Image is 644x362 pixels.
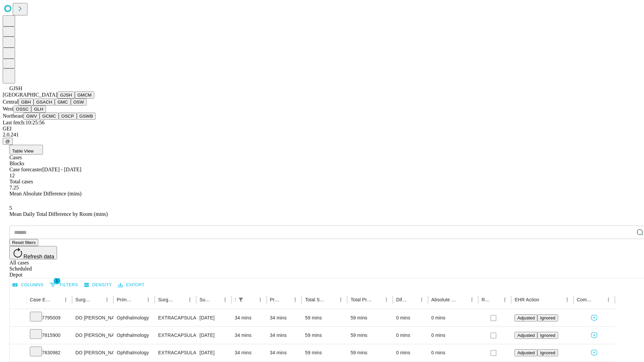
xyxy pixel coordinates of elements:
span: West [3,106,13,112]
div: 0 mins [396,327,425,344]
button: GSWB [77,113,96,120]
button: Sort [327,295,336,304]
div: Resolved in EHR [482,297,490,302]
button: Sort [211,295,220,304]
button: Density [83,280,114,290]
span: Adjusted [517,315,535,320]
button: Expand [13,330,23,342]
button: GCMC [40,113,59,120]
button: Menu [562,295,572,304]
button: Menu [220,295,230,304]
span: Adjusted [517,333,535,338]
div: EXTRACAPSULAR CATARACT REMOVAL WITH [MEDICAL_DATA] [158,309,193,326]
button: Adjusted [515,332,537,339]
div: DO [PERSON_NAME] [75,327,110,344]
button: Menu [467,295,477,304]
button: Refresh data [9,246,57,259]
button: Sort [134,295,144,304]
button: GWV [23,113,40,120]
button: Show filters [48,280,80,290]
button: Menu [61,295,70,304]
button: GLH [31,106,46,113]
button: Sort [52,295,61,304]
button: Ignored [537,349,558,356]
button: Expand [13,347,23,359]
div: 59 mins [351,344,389,361]
span: Central [3,99,18,105]
span: Refresh data [23,254,54,259]
button: Menu [185,295,195,304]
div: Total Scheduled Duration [305,297,326,302]
span: Adjusted [517,350,535,355]
div: Total Predicted Duration [351,297,372,302]
span: Last fetch: 10:25:56 [3,120,45,125]
div: 59 mins [305,309,344,326]
div: Ophthalmology [117,327,151,344]
button: Menu [417,295,426,304]
button: OSCP [59,113,77,120]
button: Sort [93,295,102,304]
div: EHR Action [515,297,539,302]
button: Menu [500,295,509,304]
div: 7815900 [30,327,69,344]
button: Sort [281,295,290,304]
button: Adjusted [515,314,537,321]
button: Menu [102,295,112,304]
button: Sort [372,295,382,304]
span: [DATE] - [DATE] [42,167,81,172]
span: 5 [9,205,12,211]
span: Case forecaster [9,167,42,172]
span: Ignored [540,315,555,320]
div: [DATE] [200,344,228,361]
span: GJSH [9,85,22,91]
button: Menu [382,295,391,304]
span: Table View [12,148,34,154]
button: Menu [290,295,300,304]
div: Ophthalmology [117,309,151,326]
button: Expand [13,312,23,324]
div: 1 active filter [236,295,246,304]
button: Sort [176,295,185,304]
button: Menu [256,295,265,304]
button: Show filters [236,295,246,304]
button: Sort [594,295,604,304]
button: @ [3,138,13,145]
button: GSACH [34,99,55,106]
div: Surgeon Name [75,297,92,302]
div: 0 mins [396,344,425,361]
button: Adjusted [515,349,537,356]
span: @ [5,139,10,144]
span: [GEOGRAPHIC_DATA] [3,92,57,98]
button: Reset filters [9,239,38,246]
button: Menu [604,295,613,304]
span: Mean Absolute Difference (mins) [9,191,82,196]
div: Surgery Date [200,297,210,302]
button: Select columns [11,280,45,290]
button: GJSH [57,92,75,99]
div: 0 mins [431,344,475,361]
div: 7630982 [30,344,69,361]
div: Absolute Difference [431,297,457,302]
div: 0 mins [396,309,425,326]
button: Menu [144,295,153,304]
button: OSW [71,99,87,106]
span: Mean Daily Total Difference by Room (mins) [9,211,108,217]
button: Table View [9,145,43,155]
div: Primary Service [117,297,133,302]
button: GMC [55,99,70,106]
button: OSSC [13,106,32,113]
button: Ignored [537,332,558,339]
div: EXTRACAPSULAR CATARACT REMOVAL WITH [MEDICAL_DATA] [158,344,193,361]
div: 59 mins [351,309,389,326]
div: 7795009 [30,309,69,326]
div: Predicted In Room Duration [270,297,281,302]
span: Ignored [540,333,555,338]
button: GBH [18,99,34,106]
div: Ophthalmology [117,344,151,361]
span: 7.25 [9,185,19,190]
div: DO [PERSON_NAME] [75,309,110,326]
div: 34 mins [270,344,299,361]
span: Reset filters [12,240,36,245]
button: Export [116,280,146,290]
div: 34 mins [235,327,263,344]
